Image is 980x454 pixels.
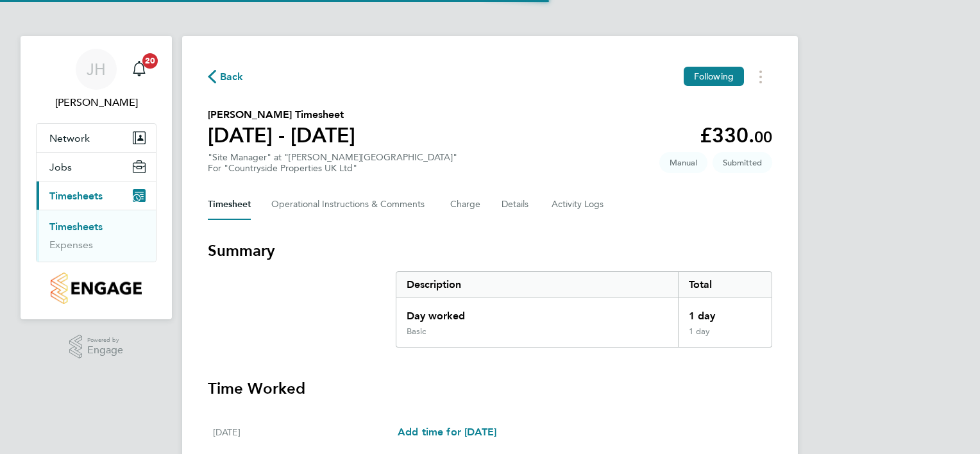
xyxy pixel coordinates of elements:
[37,153,156,181] button: Jobs
[36,273,156,304] a: Go to home page
[754,128,772,146] span: 00
[398,426,496,438] span: Add time for [DATE]
[208,122,355,148] h1: [DATE] - [DATE]
[51,273,141,304] img: countryside-properties-logo-retina.png
[142,53,158,69] span: 20
[87,335,123,346] span: Powered by
[694,71,734,82] span: Following
[208,69,244,85] button: Back
[220,69,244,85] span: Back
[396,271,772,348] div: Summary
[271,189,430,220] button: Operational Instructions & Comments
[69,335,124,359] a: Powered byEngage
[208,240,772,261] h3: Summary
[659,152,707,173] span: This timesheet was manually created.
[700,123,772,147] app-decimal: £330.
[678,326,772,347] div: 1 day
[450,189,481,220] button: Charge
[21,36,172,319] nav: Main navigation
[208,163,457,174] div: For "Countryside Properties UK Ltd"
[208,378,772,399] h3: Time Worked
[49,239,93,251] a: Expenses
[208,189,251,220] button: Timesheet
[87,61,106,78] span: JH
[678,272,772,298] div: Total
[49,132,90,144] span: Network
[678,298,772,326] div: 1 day
[502,189,531,220] button: Details
[208,107,355,122] h2: [PERSON_NAME] Timesheet
[713,152,772,173] span: This timesheet is Submitted.
[49,221,103,233] a: Timesheets
[87,345,123,356] span: Engage
[36,95,156,110] span: Jason Hardy
[552,189,605,220] button: Activity Logs
[36,49,156,110] a: JH[PERSON_NAME]
[126,49,152,90] a: 20
[49,190,103,202] span: Timesheets
[684,67,744,86] button: Following
[749,67,772,87] button: Timesheets Menu
[396,272,678,298] div: Description
[396,298,678,326] div: Day worked
[398,425,496,440] a: Add time for [DATE]
[208,152,457,174] div: "Site Manager" at "[PERSON_NAME][GEOGRAPHIC_DATA]"
[37,124,156,152] button: Network
[37,181,156,210] button: Timesheets
[213,425,398,440] div: [DATE]
[37,210,156,262] div: Timesheets
[407,326,426,337] div: Basic
[49,161,72,173] span: Jobs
